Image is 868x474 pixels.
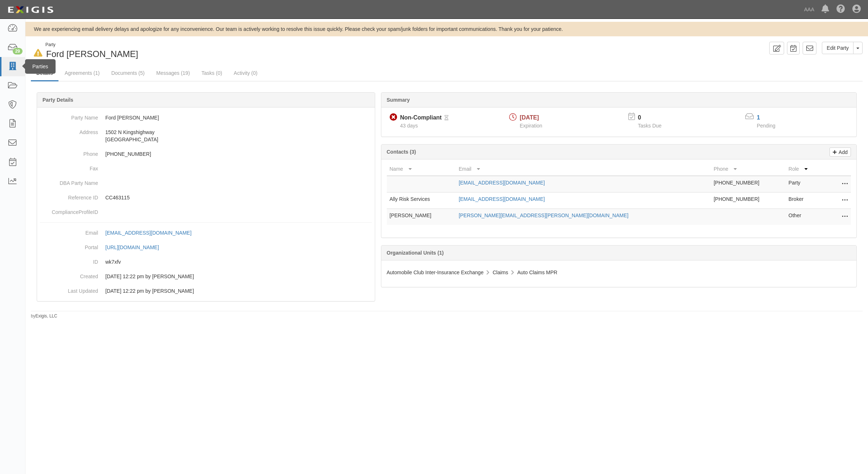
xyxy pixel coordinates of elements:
[105,194,372,201] p: CC463115
[638,123,661,129] span: Tasks Due
[40,176,98,187] dt: DBA Party Name
[40,284,98,295] dt: Last Updated
[59,66,105,80] a: Agreements (1)
[459,196,545,202] a: [EMAIL_ADDRESS][DOMAIN_NAME]
[105,244,167,250] a: [URL][DOMAIN_NAME]
[105,229,191,236] div: [EMAIL_ADDRESS][DOMAIN_NAME]
[800,2,818,17] a: AAA
[40,125,98,136] dt: Address
[40,240,98,251] dt: Portal
[837,148,848,156] p: Add
[25,25,868,33] div: We are experiencing email delivery delays and apologize for any inconvenience. Our team is active...
[387,193,456,209] td: Ally Risk Services
[520,114,539,121] span: [DATE]
[390,114,397,121] i: Non-Compliant
[387,270,484,275] span: Automobile Club Inter-Insurance Exchange
[830,147,851,157] a: Add
[711,176,786,193] td: [PHONE_NUMBER]
[40,147,98,158] dt: Phone
[31,313,57,319] small: by
[196,66,228,80] a: Tasks (0)
[520,123,542,129] span: Expiration
[31,42,441,60] div: Ford Groves
[786,209,822,225] td: Other
[45,42,138,48] div: Party
[638,114,670,122] p: 0
[836,5,845,14] i: Help Center - Complianz
[25,59,56,74] div: Parties
[456,162,711,176] th: Email
[786,176,822,193] td: Party
[387,162,456,176] th: Name
[711,162,786,176] th: Phone
[387,250,444,256] b: Organizational Units (1)
[40,110,98,121] dt: Party Name
[40,190,98,201] dt: Reference ID
[40,205,98,216] dt: ComplianceProfileID
[40,269,372,284] dd: 10/30/2023 12:22 pm by Benjamin Tully
[13,48,23,54] div: 29
[228,66,263,80] a: Activity (0)
[34,49,42,57] i: In Default since 07/15/2025
[400,114,442,122] div: Non-Compliant
[757,114,760,121] a: 1
[151,66,195,80] a: Messages (19)
[40,255,98,266] dt: ID
[400,123,418,129] span: Since 07/01/2025
[387,209,456,225] td: [PERSON_NAME]
[40,161,98,172] dt: Fax
[757,123,775,129] span: Pending
[459,180,545,186] a: [EMAIL_ADDRESS][DOMAIN_NAME]
[40,284,372,298] dd: 10/30/2023 12:22 pm by Benjamin Tully
[46,49,138,59] span: Ford [PERSON_NAME]
[40,269,98,280] dt: Created
[445,116,449,121] i: Pending Review
[711,193,786,209] td: [PHONE_NUMBER]
[387,97,410,103] b: Summary
[40,226,98,236] dt: Email
[36,313,57,319] a: Exigis, LLC
[42,97,73,103] b: Party Details
[40,125,372,147] dd: 1502 N Kingshighway [GEOGRAPHIC_DATA]
[822,42,853,54] a: Edit Party
[105,230,199,236] a: [EMAIL_ADDRESS][DOMAIN_NAME]
[40,255,372,269] dd: wk7xfv
[517,270,557,275] span: Auto Claims MPR
[492,270,508,275] span: Claims
[387,149,416,155] b: Contacts (3)
[40,110,372,125] dd: Ford [PERSON_NAME]
[5,3,56,16] img: logo-5460c22ac91f19d4615b14bd174203de0afe785f0fc80cf4dbbc73dc1793850b.png
[786,162,822,176] th: Role
[786,193,822,209] td: Broker
[40,147,372,161] dd: [PHONE_NUMBER]
[459,212,629,218] a: [PERSON_NAME][EMAIL_ADDRESS][PERSON_NAME][DOMAIN_NAME]
[106,66,150,80] a: Documents (5)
